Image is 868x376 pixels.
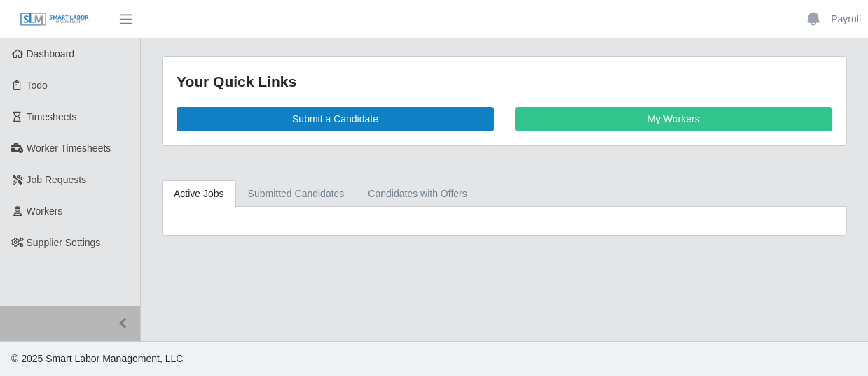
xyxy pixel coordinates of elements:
a: Active Jobs [162,180,236,208]
div: Your Quick Links [177,71,832,93]
span: © 2025 Smart Labor Management, LLC [11,353,183,364]
a: My Workers [515,107,832,131]
span: Todo [27,80,48,91]
span: Worker Timesheets [27,143,111,154]
a: Submit a Candidate [177,107,494,131]
span: Dashboard [27,48,75,59]
span: Job Requests [27,174,87,185]
a: Candidates with Offers [356,180,478,208]
span: Workers [27,205,63,217]
a: Payroll [831,12,861,27]
a: Submitted Candidates [236,180,357,208]
span: Supplier Settings [27,237,101,248]
span: Timesheets [27,111,77,122]
img: SLM Logo [20,12,90,27]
